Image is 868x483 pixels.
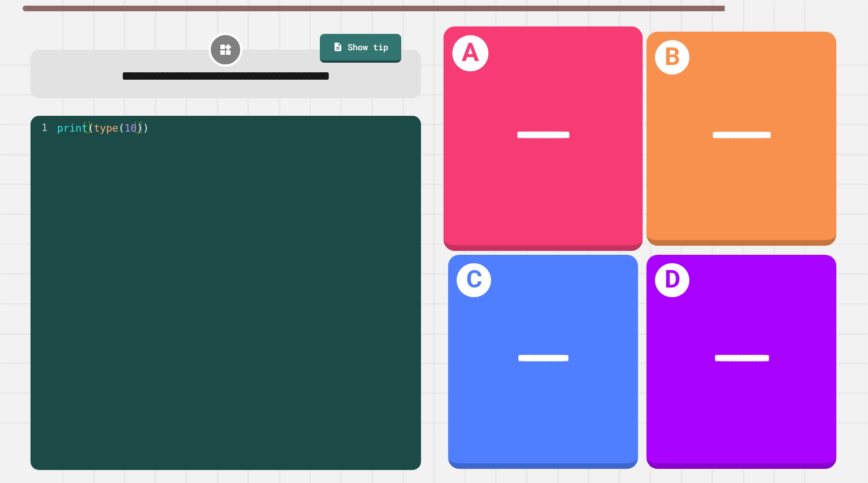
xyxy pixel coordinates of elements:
[320,34,401,63] a: Show tip
[31,121,55,134] div: 1
[457,263,491,298] h1: C
[655,40,689,75] h1: B
[453,35,489,71] h1: A
[655,263,689,298] h1: D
